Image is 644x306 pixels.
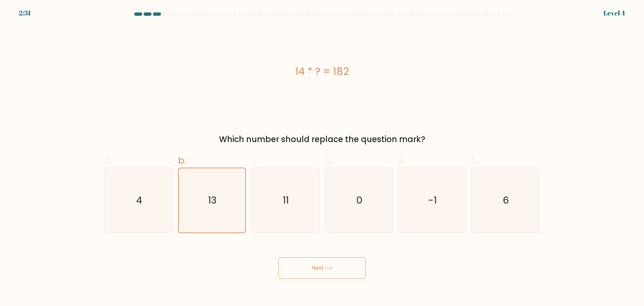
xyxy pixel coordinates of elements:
[178,154,186,167] span: b.
[603,8,625,18] div: Level 4
[503,193,509,207] text: 6
[105,154,113,167] span: a.
[398,154,406,167] span: e.
[208,193,217,207] text: 13
[109,133,535,145] div: Which number should replace the question mark?
[428,193,437,207] text: -1
[278,257,366,279] button: Next
[19,8,31,18] div: 2:31
[471,154,476,167] span: f.
[356,193,363,207] text: 0
[105,64,539,79] div: 14 * ? = 182
[136,193,142,207] text: 4
[283,193,289,207] text: 11
[251,154,259,167] span: c.
[325,154,333,167] span: d.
